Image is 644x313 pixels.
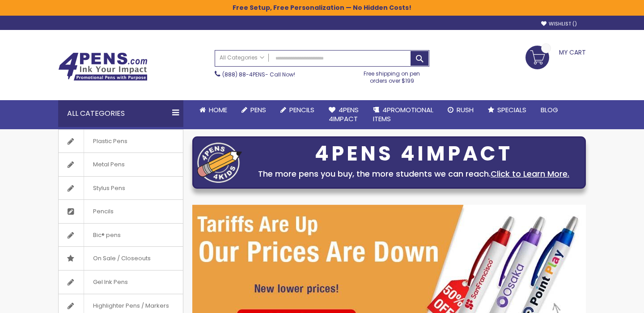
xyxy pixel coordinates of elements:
img: four_pen_logo.png [197,142,242,183]
a: (888) 88-4PENS [222,71,265,78]
span: Rush [457,105,474,114]
a: Blog [534,100,565,120]
span: Pencils [289,105,314,114]
a: Specials [481,100,534,120]
a: Wishlist [541,21,577,27]
img: 4Pens Custom Pens and Promotional Products [58,52,148,81]
span: Home [209,105,227,114]
div: The more pens you buy, the more students we can reach. [246,168,581,180]
a: Metal Pens [59,153,183,176]
span: 4PROMOTIONAL ITEMS [373,105,433,123]
a: On Sale / Closeouts [59,247,183,270]
div: Free shipping on pen orders over $199 [355,67,430,85]
a: 4Pens4impact [322,100,366,129]
span: Gel Ink Pens [84,271,137,294]
a: Pencils [273,100,322,120]
a: Home [192,100,234,120]
span: Pens [250,105,266,114]
a: 4PROMOTIONALITEMS [366,100,441,129]
span: Pencils [84,200,123,223]
span: - Call Now! [222,71,295,78]
span: On Sale / Closeouts [84,247,160,270]
span: 4Pens 4impact [329,105,359,123]
div: All Categories [58,100,183,127]
a: Rush [441,100,481,120]
span: All Categories [220,54,264,61]
a: Stylus Pens [59,177,183,200]
span: Specials [497,105,526,114]
a: All Categories [215,51,269,65]
span: Stylus Pens [84,177,134,200]
span: Bic® pens [84,224,130,247]
a: Click to Learn More. [491,168,569,179]
a: Pens [234,100,273,120]
span: Plastic Pens [84,130,136,153]
span: Metal Pens [84,153,134,176]
a: Bic® pens [59,224,183,247]
a: Pencils [59,200,183,223]
a: Plastic Pens [59,130,183,153]
div: 4PENS 4IMPACT [246,144,581,163]
span: Blog [541,105,558,114]
a: Gel Ink Pens [59,271,183,294]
